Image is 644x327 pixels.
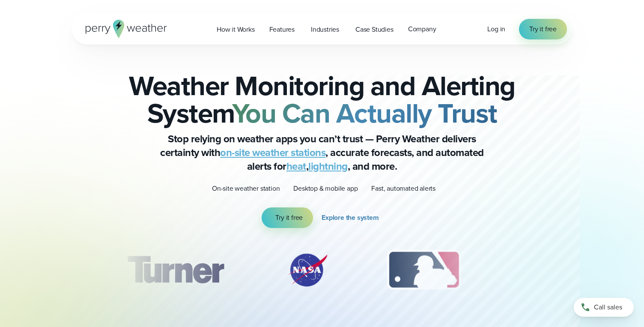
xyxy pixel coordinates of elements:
a: Call sales [574,298,634,317]
a: Case Studies [348,21,401,38]
span: How it Works [217,24,255,35]
img: Turner-Construction_1.svg [115,249,236,291]
span: Try it free [275,213,303,223]
a: Log in [487,24,505,34]
div: 1 of 12 [115,249,236,291]
p: Fast, automated alerts [371,183,435,194]
span: Industries [311,24,339,35]
a: How it Works [209,21,262,38]
a: lightning [308,159,348,174]
span: Explore the system [322,213,379,223]
h2: Weather Monitoring and Alerting System [115,72,529,127]
div: 2 of 12 [277,249,337,291]
span: Features [269,24,295,35]
span: Company [408,24,436,34]
a: on-site weather stations [220,145,325,160]
div: 4 of 12 [510,249,579,291]
p: Stop relying on weather apps you can’t trust — Perry Weather delivers certainty with , accurate f... [151,132,493,173]
div: slideshow [115,249,529,296]
div: 3 of 12 [379,249,469,291]
img: NASA.svg [277,249,337,291]
a: Try it free [519,19,567,39]
span: Try it free [529,24,557,34]
span: Case Studies [355,24,394,35]
p: On-site weather station [212,183,280,194]
img: MLB.svg [379,249,469,291]
a: Try it free [262,207,313,228]
span: Call sales [594,302,622,312]
p: Desktop & mobile app [293,183,358,194]
strong: You Can Actually Trust [232,93,497,133]
a: Explore the system [322,207,382,228]
img: PGA.svg [510,249,579,291]
a: heat [286,159,306,174]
